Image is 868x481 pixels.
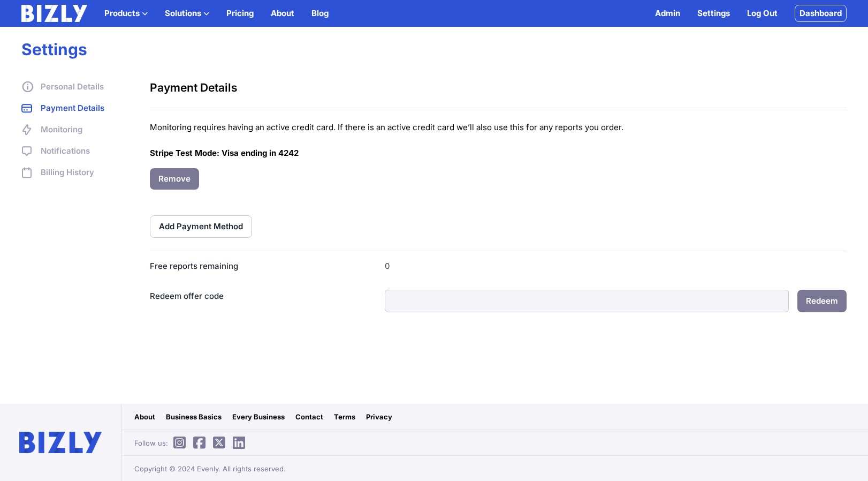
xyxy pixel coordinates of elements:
a: Contact [295,411,323,422]
button: Solutions [165,7,209,20]
a: Monitoring [21,123,128,136]
span: Copyright © 2024 Evenly. All rights reserved. [134,463,286,474]
a: Personal Details [21,80,128,93]
a: Admin [655,7,680,20]
dt: Redeem offer code [150,290,376,312]
a: Privacy [366,411,392,422]
button: Add Payment Method [150,215,252,238]
a: Log Out [747,7,778,20]
a: Every Business [232,411,285,422]
a: Business Basics [166,411,222,422]
strong: Stripe Test Mode: Visa ending in 4242 [150,148,299,158]
a: Terms [334,411,355,422]
a: Blog [311,7,329,20]
a: About [271,7,294,20]
a: Pricing [226,7,254,20]
h3: Payment Details [150,80,847,108]
a: Notifications [21,145,128,157]
a: About [134,411,155,422]
a: Settings [697,7,730,20]
button: Remove [150,168,199,190]
button: Redeem [797,290,847,312]
dd: 0 [385,260,847,273]
button: Products [104,7,148,20]
div: Monitoring requires having an active credit card. If there is an active credit card we’ll also us... [150,121,847,134]
dt: Free reports remaining [150,260,376,273]
h1: Settings [21,40,847,59]
span: Follow us: [134,438,250,448]
a: Billing History [21,166,128,179]
a: Dashboard [795,5,847,22]
a: Payment Details [21,102,128,115]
